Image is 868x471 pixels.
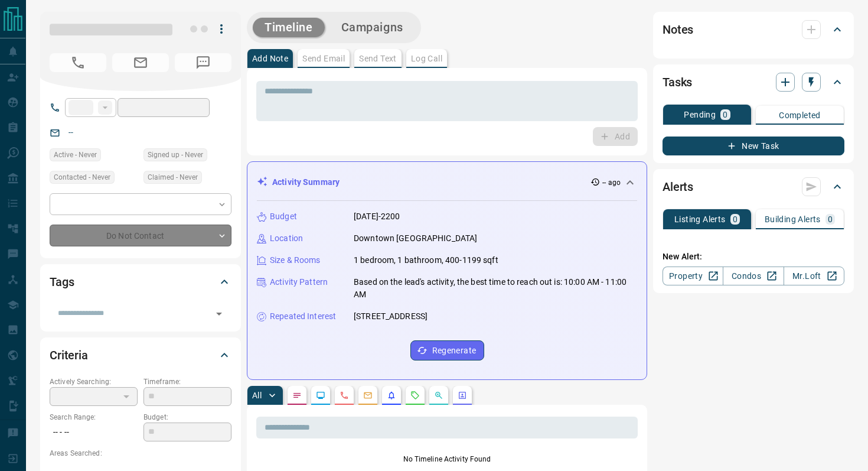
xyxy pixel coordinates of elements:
p: Budget: [143,412,231,423]
p: Completed [779,111,821,119]
p: Repeated Interest [270,310,336,323]
p: Pending [684,111,716,119]
p: Add Note [252,54,288,63]
span: Active - Never [54,149,97,161]
button: Regenerate [410,340,484,360]
svg: Lead Browsing Activity [316,391,325,400]
svg: Notes [292,391,302,400]
div: Tags [50,268,231,296]
span: No Number [50,53,106,72]
h2: Tags [50,272,74,291]
h2: Notes [663,20,693,39]
p: 0 [828,215,833,223]
h2: Tasks [663,73,692,92]
div: Do Not Contact [50,225,231,246]
p: Listing Alerts [674,215,726,223]
svg: Listing Alerts [387,391,396,400]
svg: Requests [410,391,420,400]
span: Signed up - Never [148,149,203,161]
svg: Agent Actions [458,391,467,400]
p: Budget [270,210,297,223]
a: Property [663,267,723,285]
span: Claimed - Never [148,171,198,183]
p: [STREET_ADDRESS] [354,310,428,323]
p: Size & Rooms [270,254,321,267]
div: Criteria [50,341,231,369]
p: -- - -- [50,423,138,442]
a: Condos [723,267,784,285]
p: Search Range: [50,412,138,423]
a: -- [68,128,73,137]
p: Downtown [GEOGRAPHIC_DATA] [354,232,477,245]
p: Activity Summary [272,176,340,189]
p: Areas Searched: [50,448,231,459]
span: Contacted - Never [54,171,110,183]
div: Alerts [663,173,844,201]
svg: Opportunities [434,391,443,400]
p: Activity Pattern [270,276,328,288]
a: Mr.Loft [784,267,844,285]
svg: Calls [340,391,349,400]
p: 0 [733,215,738,223]
h2: Alerts [663,177,693,196]
span: No Email [112,53,169,72]
svg: Emails [363,391,373,400]
p: Building Alerts [765,215,821,223]
p: Location [270,232,303,245]
p: Timeframe: [143,376,231,387]
p: [DATE]-2200 [354,210,400,223]
p: Based on the lead's activity, the best time to reach out is: 10:00 AM - 11:00 AM [354,276,637,301]
div: Activity Summary-- ago [257,171,637,193]
p: No Timeline Activity Found [256,454,638,464]
button: Open [211,306,227,322]
p: All [252,391,262,399]
button: Campaigns [329,18,415,37]
p: New Alert: [663,251,844,263]
p: Actively Searching: [50,376,138,387]
span: No Number [175,53,231,72]
p: 0 [723,111,727,119]
div: Tasks [663,68,844,96]
div: Notes [663,15,844,44]
button: Timeline [253,18,325,37]
button: New Task [663,137,844,155]
h2: Criteria [50,346,88,365]
p: -- ago [602,177,621,188]
p: 1 bedroom, 1 bathroom, 400-1199 sqft [354,254,498,267]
